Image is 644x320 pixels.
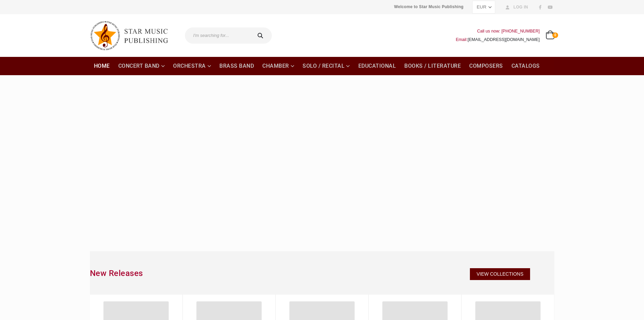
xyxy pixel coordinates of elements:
[354,57,400,75] a: Educational
[185,27,251,44] input: I'm searching for...
[507,57,544,75] a: Catalogs
[456,36,540,44] div: Email:
[465,57,507,75] a: Composers
[299,57,354,75] a: Solo / Recital
[90,57,114,75] a: Home
[468,37,540,42] a: [EMAIL_ADDRESS][DOMAIN_NAME]
[394,2,463,12] span: Welcome to Star Music Publishing
[169,57,215,75] a: Orchestra
[456,27,540,36] div: Call us now: [PHONE_NUMBER]
[546,3,554,12] a: Youtube
[400,57,465,75] a: Books / Literature
[114,57,169,75] a: Concert Band
[470,268,530,280] a: VIEW COLLECTIONS
[477,271,523,278] span: VIEW COLLECTIONS
[536,3,545,12] a: Facebook
[552,33,558,38] span: 0
[503,3,528,12] a: Log In
[90,18,174,54] img: Star Music Publishing
[215,57,258,75] a: Brass Band
[258,57,298,75] a: Chamber
[90,268,436,278] h2: New Releases
[251,27,272,44] button: Search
